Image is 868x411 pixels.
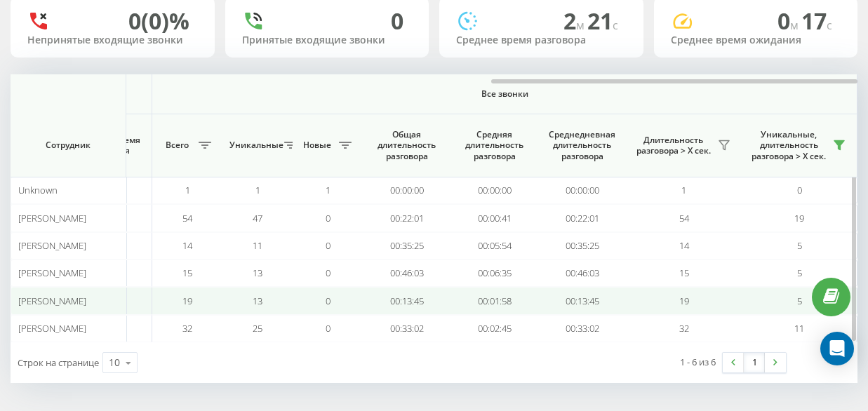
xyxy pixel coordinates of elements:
td: 00:46:03 [363,260,450,287]
span: 32 [679,322,689,335]
td: 00:06:35 [450,260,538,287]
span: Среднедневная длительность разговора [549,129,615,162]
td: 00:00:00 [538,177,626,204]
td: 00:01:58 [450,287,538,314]
span: Все звонки [194,88,815,100]
span: 13 [253,267,262,279]
div: 10 [109,356,120,370]
a: 1 [744,353,765,372]
div: Open Intercom Messenger [820,332,854,365]
td: 00:13:45 [538,287,626,314]
span: c [613,18,618,33]
span: Длительность разговора > Х сек. [633,135,714,156]
td: 00:35:25 [538,232,626,260]
span: 19 [182,295,192,307]
span: 15 [182,267,192,279]
span: 5 [797,267,802,279]
span: 1 [185,184,190,196]
span: [PERSON_NAME] [18,239,86,252]
span: 2 [563,6,587,36]
span: 47 [253,212,262,224]
div: 0 [391,8,403,34]
div: Среднее время ожидания [671,34,841,46]
span: 54 [182,212,192,224]
td: 00:33:02 [363,315,450,342]
td: 00:00:00 [363,177,450,204]
span: 19 [794,212,804,224]
div: Принятые входящие звонки [242,34,413,46]
span: 25 [253,322,262,335]
span: 0 [326,267,330,279]
div: Непринятые входящие звонки [27,34,198,46]
span: [PERSON_NAME] [18,295,86,307]
span: 0 [797,184,802,196]
span: 19 [679,295,689,307]
div: 0 (0)% [128,8,189,34]
span: м [576,18,587,33]
span: Общая длительность разговора [373,129,440,162]
td: 00:13:45 [363,287,450,314]
span: 21 [587,6,618,36]
span: 5 [797,295,802,307]
td: 00:33:02 [538,315,626,342]
span: [PERSON_NAME] [18,212,86,224]
span: 13 [253,295,262,307]
td: 00:22:01 [363,204,450,231]
span: Unknown [18,184,58,196]
span: 14 [182,239,192,252]
span: 11 [794,322,804,335]
span: Строк на странице [18,356,99,369]
span: 0 [326,295,330,307]
span: 1 [255,184,260,196]
span: 54 [679,212,689,224]
span: [PERSON_NAME] [18,267,86,279]
td: 00:05:54 [450,232,538,260]
span: Всего [159,140,194,151]
span: 0 [326,212,330,224]
span: 17 [801,6,832,36]
td: 00:00:00 [450,177,538,204]
td: 00:35:25 [363,232,450,260]
span: 0 [777,6,801,36]
td: 00:46:03 [538,260,626,287]
span: м [790,18,801,33]
span: Сотрудник [22,140,114,151]
span: c [827,18,832,33]
span: Уникальные [229,140,280,151]
td: 00:00:41 [450,204,538,231]
span: 5 [797,239,802,252]
span: 0 [326,239,330,252]
span: 11 [253,239,262,252]
div: 1 - 6 из 6 [680,355,716,369]
span: 14 [679,239,689,252]
span: 15 [679,267,689,279]
span: [PERSON_NAME] [18,322,86,335]
span: 32 [182,322,192,335]
span: Уникальные, длительность разговора > Х сек. [749,129,829,162]
span: 1 [326,184,330,196]
td: 00:02:45 [450,315,538,342]
span: 0 [326,322,330,335]
span: 1 [681,184,686,196]
td: 00:22:01 [538,204,626,231]
div: Среднее время разговора [456,34,627,46]
span: Новые [300,140,335,151]
span: Средняя длительность разговора [461,129,528,162]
